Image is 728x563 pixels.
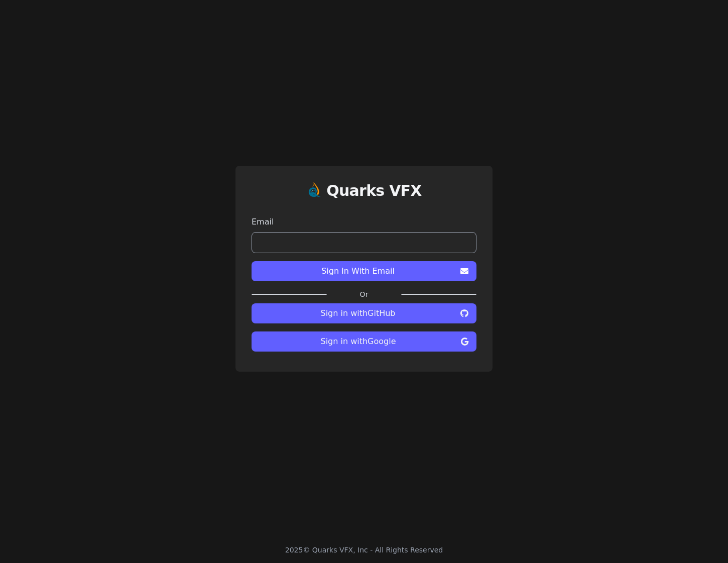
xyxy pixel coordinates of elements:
[252,331,476,352] button: Sign in withGoogle
[260,307,456,319] span: Sign in with GitHub
[285,545,443,555] div: 2025 © Quarks VFX, Inc - All Rights Reserved
[260,335,457,348] span: Sign in with Google
[260,265,456,277] span: Sign In With Email
[326,182,422,200] h1: Quarks VFX
[326,182,422,208] a: Quarks VFX
[252,216,476,228] label: Email
[327,289,401,299] label: Or
[252,261,476,281] button: Sign In With Email
[252,303,476,323] button: Sign in withGitHub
